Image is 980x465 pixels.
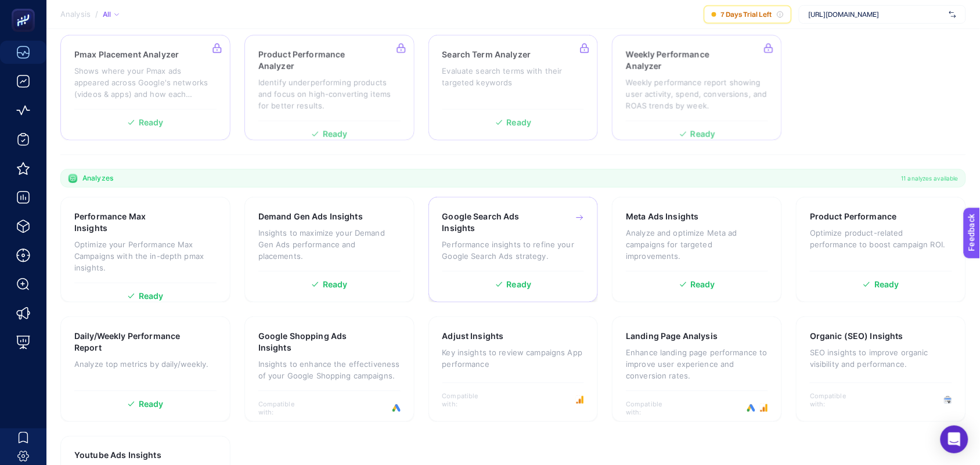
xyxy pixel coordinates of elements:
a: Performance Max InsightsOptimize your Performance Max Campaigns with the in-depth pmax insights.R... [60,197,230,302]
p: Key insights to review campaigns App performance [442,347,585,370]
span: Analyzes [82,174,113,183]
span: Ready [691,280,716,289]
p: Insights to maximize your Demand Gen Ads performance and placements. [258,227,401,262]
p: Insights to enhance the effectiveness of your Google Shopping campaigns. [258,358,401,381]
h3: Landing Page Analysis [626,330,718,342]
span: / [95,9,98,19]
a: Pmax Placement AnalyzerShows where your Pmax ads appeared across Google's networks (videos & apps... [60,35,230,140]
img: svg%3e [949,9,956,20]
p: Analyze top metrics by daily/weekly. [74,358,217,370]
p: Analyze and optimize Meta ad campaigns for targeted improvements. [626,227,768,262]
h3: Meta Ads Insights [626,211,698,222]
p: SEO insights to improve organic visibility and performance. [810,347,952,370]
p: Enhance landing page performance to improve user experience and conversion rates. [626,347,768,381]
span: Ready [507,280,532,289]
span: 11 analyzes available [902,174,959,183]
h3: Adjust Insights [442,330,504,342]
h3: Google Shopping Ads Insights [258,330,365,354]
a: Adjust InsightsKey insights to review campaigns App performanceCompatible with: [428,316,599,422]
span: Compatible with: [626,400,678,416]
h3: Google Search Ads Insights [442,211,548,234]
span: Compatible with: [442,392,495,408]
a: Organic (SEO) InsightsSEO insights to improve organic visibility and performance.Compatible with: [796,316,966,422]
span: Analysis [60,10,91,19]
span: [URL][DOMAIN_NAME] [809,10,945,19]
span: Ready [139,400,164,408]
span: 7 Days Trial Left [721,10,772,19]
h3: Product Performance [810,211,897,222]
div: Open Intercom Messenger [941,426,968,453]
span: Ready [139,292,164,300]
a: Daily/Weekly Performance ReportAnalyze top metrics by daily/weekly.Ready [60,316,230,422]
a: Meta Ads InsightsAnalyze and optimize Meta ad campaigns for targeted improvements.Ready [612,197,782,302]
h3: Youtube Ads Insights [74,450,161,462]
a: Weekly Performance AnalyzerWeekly performance report showing user activity, spend, conversions, a... [612,35,782,140]
div: All [103,10,119,19]
a: Search Term AnalyzerEvaluate search terms with their targeted keywordsReady [428,35,599,140]
a: Landing Page AnalysisEnhance landing page performance to improve user experience and conversion r... [612,316,782,422]
a: Google Shopping Ads InsightsInsights to enhance the effectiveness of your Google Shopping campaig... [244,316,415,422]
a: Product Performance AnalyzerIdentify underperforming products and focus on high-converting items ... [244,35,415,140]
a: Product PerformanceOptimize product-related performance to boost campaign ROI.Ready [796,197,966,302]
a: Google Search Ads InsightsPerformance insights to refine your Google Search Ads strategy.Ready [428,197,599,302]
h3: Performance Max Insights [74,211,179,234]
h3: Organic (SEO) Insights [810,330,903,342]
a: Demand Gen Ads InsightsInsights to maximize your Demand Gen Ads performance and placements.Ready [244,197,415,302]
p: Optimize your Performance Max Campaigns with the in-depth pmax insights. [74,239,217,273]
span: Feedback [7,3,44,13]
h3: Daily/Weekly Performance Report [74,330,181,354]
span: Ready [874,280,899,289]
p: Optimize product-related performance to boost campaign ROI. [810,227,952,250]
p: Performance insights to refine your Google Search Ads strategy. [442,239,585,262]
span: Compatible with: [810,392,862,408]
span: Compatible with: [258,400,311,416]
h3: Demand Gen Ads Insights [258,211,363,222]
span: Ready [323,280,348,289]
